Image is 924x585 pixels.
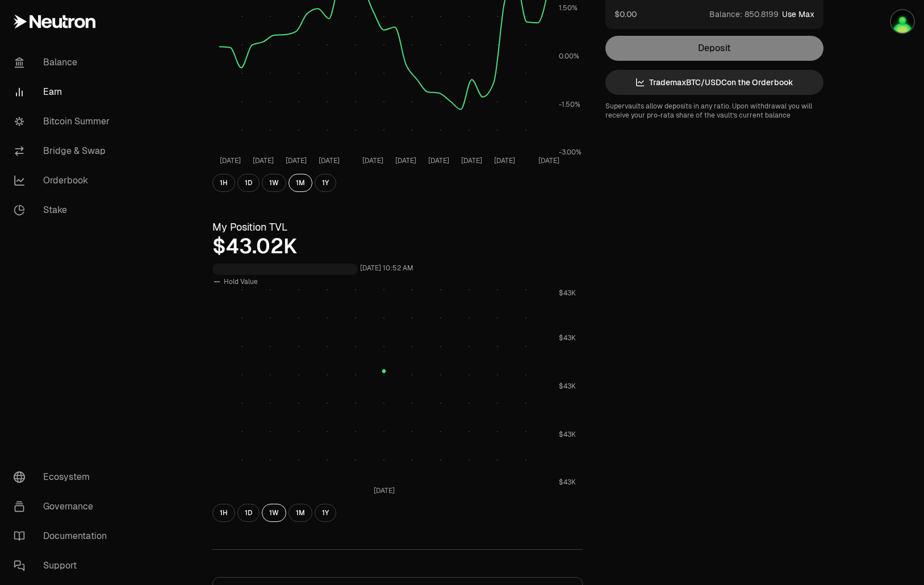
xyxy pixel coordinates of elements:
button: 1D [237,174,260,192]
tspan: [DATE] [318,156,339,165]
a: Balance [5,48,123,77]
tspan: -1.50% [559,100,580,109]
a: Earn [5,77,123,107]
a: TrademaxBTC/USDCon the Orderbook [605,70,823,95]
tspan: [DATE] [285,156,306,165]
button: 1Y [315,174,336,192]
tspan: [DATE] [373,486,394,495]
button: 1H [212,174,235,192]
tspan: [DATE] [428,156,449,165]
img: Oldbloom [891,10,914,33]
tspan: [DATE] [362,156,383,165]
tspan: $43K [559,430,576,439]
tspan: 1.50% [559,3,578,12]
button: 1Y [315,504,336,522]
button: 1M [289,174,312,192]
a: Bridge & Swap [5,136,123,166]
a: Governance [5,492,123,521]
a: Documentation [5,521,123,551]
tspan: [DATE] [461,156,482,165]
button: $0.00 [614,8,637,20]
a: Stake [5,195,123,225]
a: Bitcoin Summer [5,107,123,136]
tspan: [DATE] [395,156,416,165]
h3: My Position TVL [212,219,583,235]
tspan: [DATE] [219,156,240,165]
tspan: 0.00% [559,52,579,61]
tspan: $43K [559,478,576,487]
a: Ecosystem [5,462,123,492]
tspan: [DATE] [252,156,273,165]
span: Hold Value [224,277,258,286]
button: 1W [262,174,286,192]
a: Orderbook [5,166,123,195]
div: $43.02K [212,235,583,258]
button: 1H [212,504,235,522]
tspan: -3.00% [559,148,582,157]
button: 1D [237,504,260,522]
button: 1W [262,504,286,522]
tspan: $43K [559,382,576,391]
span: Balance: [709,9,742,20]
tspan: [DATE] [538,156,559,165]
div: [DATE] 10:52 AM [360,262,413,275]
tspan: $43K [559,289,576,298]
button: Use Max [782,9,814,20]
a: Support [5,551,123,580]
tspan: $43K [559,333,576,342]
button: 1M [289,504,312,522]
tspan: [DATE] [494,156,515,165]
p: Supervaults allow deposits in any ratio. Upon withdrawal you will receive your pro-rata share of ... [605,102,823,120]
